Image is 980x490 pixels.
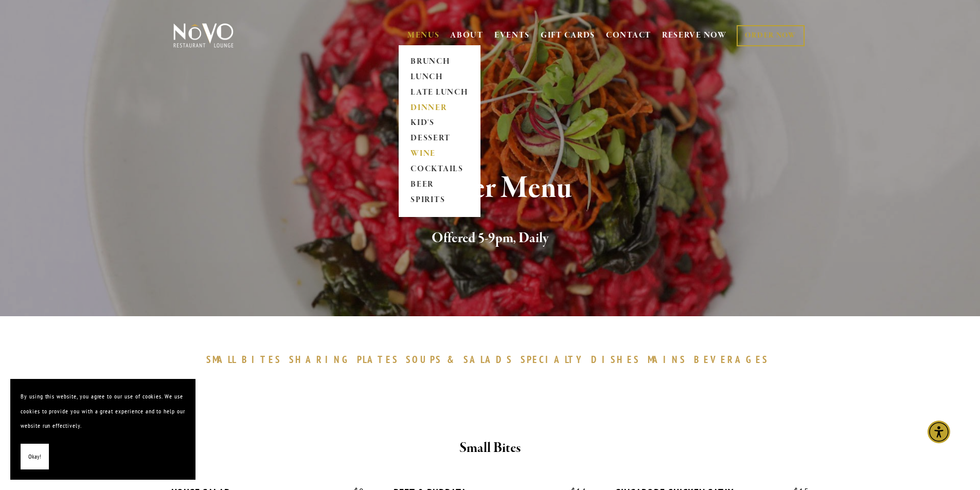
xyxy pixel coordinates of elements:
[591,353,640,366] span: DISHES
[407,100,472,116] a: DINNER
[662,26,727,45] a: RESERVE NOW
[407,193,472,208] a: SPIRITS
[190,172,790,205] h1: Dinner Menu
[694,353,774,366] a: BEVERAGES
[289,353,403,366] a: SHARINGPLATES
[407,162,472,177] a: COCKTAILS
[464,353,513,366] span: SALADS
[521,353,586,366] span: SPECIALTY
[606,26,651,45] a: CONTACT
[406,353,518,366] a: SOUPS&SALADS
[28,449,41,464] span: Okay!
[406,353,442,366] span: SOUPS
[737,25,804,46] a: ORDER NOW
[407,131,472,147] a: DESSERT
[171,23,236,48] img: Novo Restaurant &amp; Lounge
[459,439,521,457] strong: Small Bites
[648,353,686,366] span: MAINS
[21,389,185,433] p: By using this website, you agree to our use of cookies. We use cookies to provide you with a grea...
[447,353,458,366] span: &
[450,30,484,41] a: ABOUT
[190,228,790,249] h2: Offered 5-9pm, Daily
[521,353,645,366] a: SPECIALTYDISHES
[407,69,472,85] a: LUNCH
[206,353,237,366] span: SMALL
[407,30,440,41] a: MENUS
[357,353,399,366] span: PLATES
[694,353,769,366] span: BEVERAGES
[206,353,287,366] a: SMALLBITES
[242,353,281,366] span: BITES
[407,147,472,162] a: WINE
[407,85,472,100] a: LATE LUNCH
[494,30,530,41] a: EVENTS
[407,116,472,131] a: KID'S
[928,421,950,443] div: Accessibility Menu
[541,26,595,45] a: GIFT CARDS
[648,353,691,366] a: MAINS
[289,353,352,366] span: SHARING
[407,54,472,69] a: BRUNCH
[10,379,195,480] section: Cookie banner
[21,444,49,470] button: Okay!
[407,177,472,193] a: BEER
